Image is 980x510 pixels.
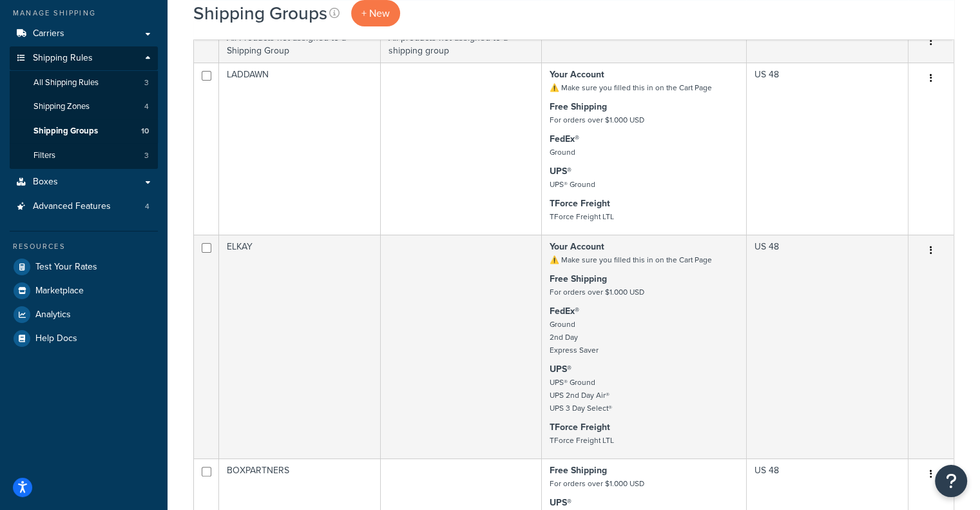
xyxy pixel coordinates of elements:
[550,114,644,126] small: For orders over $1.000 USD
[33,53,93,64] span: Shipping Rules
[550,240,604,253] strong: Your Account
[361,6,390,21] span: + New
[747,63,908,235] td: US 48
[10,327,158,350] a: Help Docs
[550,146,575,158] small: Ground
[381,26,543,63] td: All products not assigned to a shipping group
[33,28,64,39] span: Carriers
[550,377,612,414] small: UPS® Ground UPS 2nd Day Air® UPS 3 Day Select®
[35,286,84,297] span: Marketplace
[550,197,610,210] strong: TForce Freight
[550,496,572,509] strong: UPS®
[34,126,98,137] span: Shipping Groups
[550,100,607,113] strong: Free Shipping
[10,144,158,168] a: Filters 3
[550,254,712,266] small: ⚠️ Make sure you filled this in on the Cart Page
[10,119,158,143] a: Shipping Groups 10
[10,8,158,19] div: Manage Shipping
[550,478,644,489] small: For orders over $1.000 USD
[550,362,572,376] strong: UPS®
[193,1,327,26] h1: Shipping Groups
[550,164,572,178] strong: UPS®
[550,420,610,434] strong: TForce Freight
[550,286,644,298] small: For orders over $1.000 USD
[33,201,111,212] span: Advanced Features
[550,82,712,93] small: ⚠️ Make sure you filled this in on the Cart Page
[144,77,149,88] span: 3
[35,262,97,273] span: Test Your Rates
[34,150,55,161] span: Filters
[550,179,595,190] small: UPS® Ground
[550,132,579,146] strong: FedEx®
[10,95,158,119] li: Shipping Zones
[550,272,607,286] strong: Free Shipping
[10,279,158,302] a: Marketplace
[144,150,149,161] span: 3
[141,126,149,137] span: 10
[35,333,77,344] span: Help Docs
[34,101,90,112] span: Shipping Zones
[144,101,149,112] span: 4
[10,303,158,326] a: Analytics
[550,211,614,222] small: TForce Freight LTL
[10,195,158,219] li: Advanced Features
[10,46,158,70] a: Shipping Rules
[219,26,381,63] td: All Products not assigned to a Shipping Group
[145,201,149,212] span: 4
[10,119,158,143] li: Shipping Groups
[747,235,908,458] td: US 48
[33,177,58,188] span: Boxes
[550,68,604,81] strong: Your Account
[10,195,158,219] a: Advanced Features 4
[10,71,158,95] li: All Shipping Rules
[34,77,99,88] span: All Shipping Rules
[10,71,158,95] a: All Shipping Rules 3
[10,170,158,194] a: Boxes
[550,319,599,356] small: Ground 2nd Day Express Saver
[10,255,158,279] a: Test Your Rates
[10,241,158,252] div: Resources
[10,144,158,168] li: Filters
[935,465,967,497] button: Open Resource Center
[550,435,614,446] small: TForce Freight LTL
[10,95,158,119] a: Shipping Zones 4
[10,46,158,169] li: Shipping Rules
[219,63,381,235] td: LADDAWN
[219,235,381,458] td: ELKAY
[35,309,71,320] span: Analytics
[550,464,607,477] strong: Free Shipping
[10,22,158,46] a: Carriers
[550,304,579,318] strong: FedEx®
